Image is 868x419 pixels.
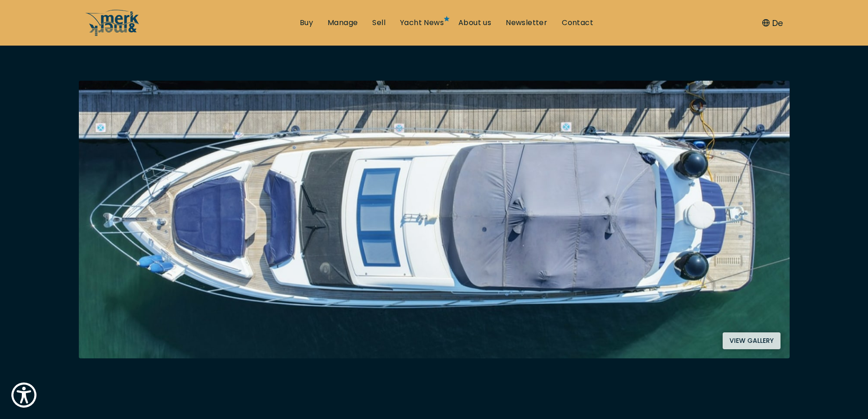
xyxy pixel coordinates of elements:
[458,18,491,28] a: About us
[79,81,790,358] img: Merk&Merk
[562,18,593,28] a: Contact
[9,380,39,410] button: Show Accessibility Preferences
[328,18,358,28] a: Manage
[372,18,385,28] a: Sell
[400,18,444,28] a: Yacht News
[506,18,547,28] a: Newsletter
[723,332,781,349] button: View gallery
[300,18,313,28] a: Buy
[85,29,140,39] a: /
[762,17,783,29] button: De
